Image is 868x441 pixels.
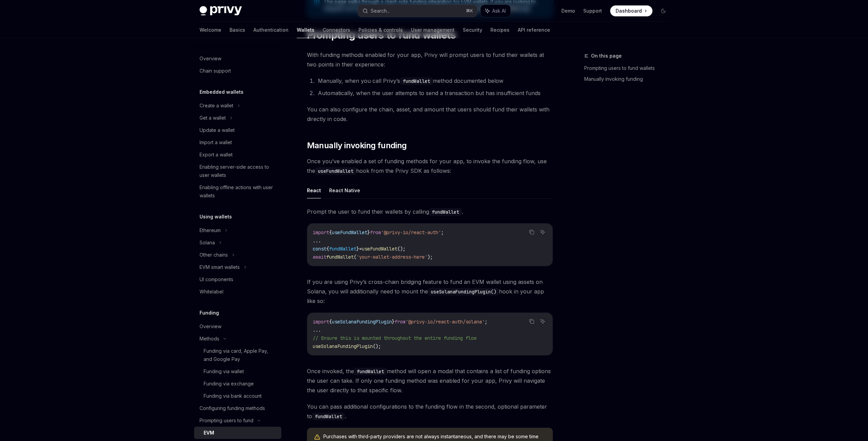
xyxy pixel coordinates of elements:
[200,6,242,16] img: dark logo
[466,8,473,14] span: ⌘ K
[194,390,281,402] a: Funding via bank account
[200,226,221,234] div: Ethereum
[200,67,231,75] div: Chain support
[584,74,674,85] a: Manually invoking funding
[332,319,392,325] span: useSolanaFundingPlugin
[307,105,553,124] span: You can also configure the chain, asset, and amount that users should fund their wallets with dir...
[312,413,345,420] code: fundWallet
[397,246,406,252] span: ();
[538,317,547,326] button: Ask AI
[591,52,622,60] span: On this page
[194,124,281,136] a: Update a wallet
[313,327,321,333] span: ...
[371,7,390,15] div: Search...
[204,429,214,437] div: EVM
[200,114,226,122] div: Get a wallet
[392,319,395,325] span: }
[527,228,536,237] button: Copy the contents from the code block
[194,378,281,390] a: Funding via exchange
[204,380,254,388] div: Funding via exchange
[194,273,281,286] a: UI components
[427,254,433,260] span: );
[492,7,506,14] span: Ask AI
[490,22,510,38] a: Recipes
[204,367,244,376] div: Funding via wallet
[323,22,350,38] a: Connectors
[194,65,281,77] a: Chain support
[200,88,244,96] h5: Embedded wallets
[307,366,553,395] span: Once invoked, the method will open a modal that contains a list of funding options the user can t...
[329,246,356,252] span: fundWallet
[307,277,553,306] span: If you are using Privy’s cross-chain bridging feature to fund an EVM wallet using assets on Solan...
[200,275,233,284] div: UI components
[194,402,281,414] a: Configuring funding methods
[307,156,553,176] span: Once you’ve enabled a set of funding methods for your app, to invoke the funding flow, use the ho...
[307,140,407,151] span: Manually invoking funding
[584,63,674,74] a: Prompting users to fund wallets
[200,102,233,110] div: Create a wallet
[354,368,387,375] code: fundWallet
[307,182,321,198] button: React
[658,5,669,16] button: Toggle dark mode
[411,22,455,38] a: User management
[485,319,487,325] span: ;
[481,5,511,17] button: Ask AI
[362,246,397,252] span: useFundWallet
[200,151,233,159] div: Export a wallet
[194,136,281,149] a: Import a wallet
[194,52,281,65] a: Overview
[406,319,485,325] span: '@privy-io/react-auth/solana'
[313,254,326,260] span: await
[194,320,281,333] a: Overview
[200,239,215,247] div: Solana
[315,167,356,175] code: useFundWallet
[313,229,329,235] span: import
[200,416,253,425] div: Prompting users to fund
[518,22,550,38] a: API reference
[381,229,441,235] span: '@privy-io/react-auth'
[194,181,281,202] a: Enabling offline actions with user wallets
[200,126,235,134] div: Update a wallet
[200,55,221,63] div: Overview
[370,229,381,235] span: from
[253,22,289,38] a: Authentication
[194,345,281,365] a: Funding via card, Apple Pay, and Google Pay
[194,365,281,378] a: Funding via wallet
[297,22,314,38] a: Wallets
[200,22,221,38] a: Welcome
[429,208,462,216] code: fundWallet
[358,5,477,17] button: Search...⌘K
[358,22,403,38] a: Policies & controls
[428,288,499,295] code: useSolanaFundingPlugin()
[313,246,326,252] span: const
[314,434,321,441] svg: Warning
[359,246,362,252] span: =
[610,5,652,16] a: Dashboard
[329,319,332,325] span: {
[367,229,370,235] span: }
[200,183,277,200] div: Enabling offline actions with user wallets
[200,263,240,271] div: EVM smart wallets
[307,402,553,421] span: You can pass additional configurations to the funding flow in the second, optional parameter to .
[194,161,281,181] a: Enabling server-side access to user wallets
[354,254,356,260] span: (
[204,347,277,363] div: Funding via card, Apple Pay, and Google Pay
[583,7,602,14] a: Support
[200,322,221,331] div: Overview
[463,22,482,38] a: Security
[200,288,223,296] div: Whitelabel
[395,319,406,325] span: from
[527,317,536,326] button: Copy the contents from the code block
[200,309,219,317] h5: Funding
[400,77,433,85] code: fundWallet
[200,213,232,221] h5: Using wallets
[200,335,219,343] div: Methods
[200,404,265,412] div: Configuring funding methods
[538,228,547,237] button: Ask AI
[200,138,232,147] div: Import a wallet
[373,343,381,349] span: ();
[204,392,262,400] div: Funding via bank account
[200,251,228,259] div: Other chains
[356,254,427,260] span: 'your-wallet-address-here'
[329,229,332,235] span: {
